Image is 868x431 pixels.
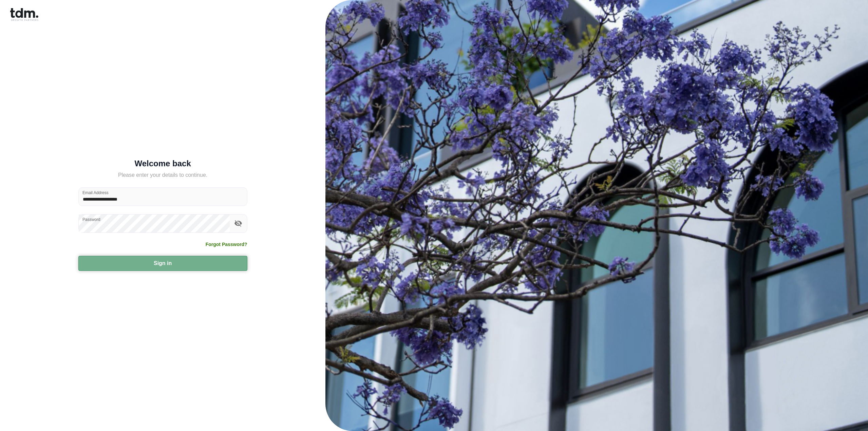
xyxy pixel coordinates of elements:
[82,190,109,195] label: Email Address
[78,160,247,167] h5: Welcome back
[206,241,247,248] a: Forgot Password?
[78,256,247,271] button: Sign in
[78,171,247,179] h5: Please enter your details to continue.
[232,218,244,229] button: toggle password visibility
[82,217,100,222] label: Password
